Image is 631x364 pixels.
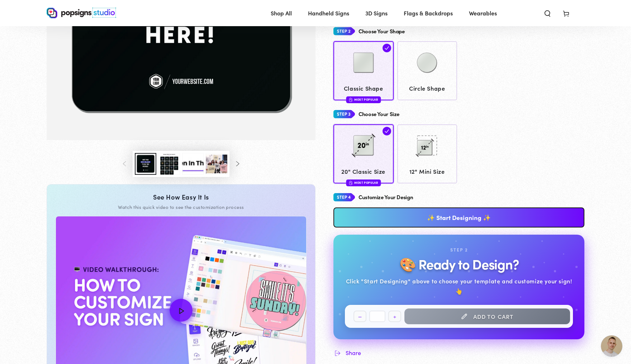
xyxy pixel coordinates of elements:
img: check.svg [383,127,391,135]
a: Handheld Signs [303,4,355,23]
div: Most Popular [346,179,381,186]
img: check.svg [383,44,391,52]
span: Wearables [469,8,497,18]
img: Step 3 [333,107,355,121]
h4: Customize Your Design [359,194,413,200]
a: 20 20" Classic Size Most Popular [333,124,394,183]
a: 12 12" Mini Size [397,124,457,183]
h4: Choose Your Shape [359,28,405,34]
div: Click "Start Designing" above to choose your template and customize your sign! 👆 [345,276,573,297]
img: Popsigns Studio [47,8,116,18]
span: Shop All [271,8,292,18]
img: Step 2 [333,25,355,38]
button: Load image 1 in gallery view [135,153,156,175]
button: Load image 5 in gallery view [206,153,227,175]
span: Flags & Backdrops [404,8,453,18]
span: Classic Shape [337,83,390,94]
button: Start Designing First [404,308,570,324]
h4: Choose Your Size [359,111,399,117]
button: Share [333,348,361,357]
button: Slide left [117,156,133,172]
img: 20 [346,128,381,163]
summary: Search our site [538,5,557,21]
div: See How Easy It Is [56,193,307,201]
a: Flags & Backdrops [398,4,458,23]
span: Share [346,349,361,356]
a: Open chat [601,335,622,357]
a: Circle Shape Circle Shape [397,41,457,100]
span: 3D Signs [365,8,388,18]
a: Classic Shape Classic Shape Most Popular [333,41,394,100]
img: Classic Shape [346,45,381,81]
a: ✨ Start Designing ✨ [333,207,584,227]
button: Load image 4 in gallery view [182,153,204,175]
span: 12" Mini Size [400,166,454,177]
div: Step 2 [450,246,468,254]
div: Watch this quick video to see the customization process [56,204,307,210]
img: 12 [409,128,445,163]
span: 20" Classic Size [337,166,390,177]
span: Handheld Signs [308,8,349,18]
img: Step 4 [333,191,355,204]
img: fire.svg [349,180,352,185]
button: Slide right [229,156,245,172]
h2: 🎨 Ready to Design? [399,257,518,271]
a: Shop All [265,4,297,23]
div: Most Popular [346,96,381,103]
span: Circle Shape [400,83,454,94]
button: Load image 3 in gallery view [158,153,180,175]
img: fire.svg [349,97,352,102]
a: 3D Signs [360,4,393,23]
img: Circle Shape [409,45,445,81]
a: Wearables [464,4,502,23]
